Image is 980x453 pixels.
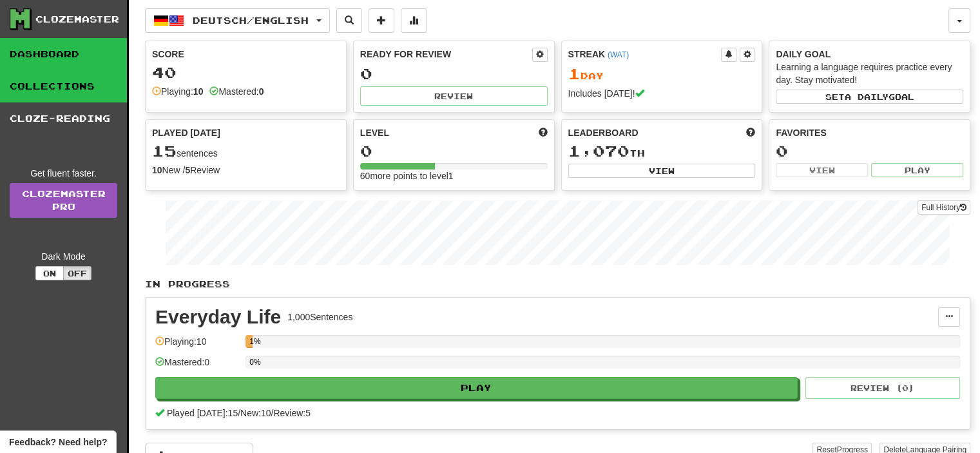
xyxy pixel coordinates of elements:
div: Daily Goal [776,48,963,61]
a: ClozemasterPro [10,183,117,218]
div: Score [152,48,340,61]
span: Level [360,126,389,139]
span: Review: 5 [273,408,311,418]
span: / [271,408,274,418]
div: Clozemaster [35,13,119,26]
button: Off [63,266,91,280]
strong: 5 [185,165,190,175]
button: Search sentences [336,8,362,33]
span: / [238,408,240,418]
div: 0 [360,143,548,159]
strong: 10 [193,86,204,97]
div: 0 [776,143,963,159]
span: Played [DATE]: 15 [167,408,238,418]
button: Play [871,163,963,177]
button: Review (0) [805,377,960,399]
div: Get fluent faster. [10,167,117,180]
div: Ready for Review [360,48,532,61]
span: Open feedback widget [9,436,107,448]
div: 0 [360,66,548,82]
a: (WAT) [608,50,629,59]
button: View [568,164,756,178]
div: Favorites [776,126,963,139]
button: View [776,163,868,177]
div: 1% [249,335,253,348]
strong: 10 [152,165,162,175]
button: Seta dailygoal [776,90,963,104]
span: 15 [152,142,177,160]
p: In Progress [145,278,970,291]
div: New / Review [152,164,340,177]
span: 1 [568,64,581,82]
button: Full History [918,200,970,215]
strong: 0 [259,86,264,97]
div: Playing: [152,85,203,98]
span: Played [DATE] [152,126,220,139]
span: a daily [845,92,889,101]
div: 1,000 Sentences [287,311,352,323]
div: Mastered: [209,85,264,98]
div: Playing: 10 [155,335,239,356]
div: sentences [152,143,340,160]
div: Includes [DATE]! [568,87,756,100]
span: Leaderboard [568,126,639,139]
div: Learning a language requires practice every day. Stay motivated! [776,61,963,86]
div: 60 more points to level 1 [360,169,548,182]
span: Score more points to level up [539,126,548,139]
div: Day [568,66,756,82]
span: Deutsch / English [193,15,309,26]
button: Deutsch/English [145,8,330,33]
span: This week in points, UTC [746,126,755,139]
span: 1,070 [568,142,629,160]
div: th [568,143,756,160]
div: Dark Mode [10,250,117,263]
button: Play [155,377,798,399]
button: Review [360,86,548,106]
div: 40 [152,64,340,81]
button: More stats [401,8,427,33]
div: Everyday Life [155,307,281,327]
button: Add sentence to collection [369,8,394,33]
div: Mastered: 0 [155,356,239,377]
button: On [35,266,64,280]
div: Streak [568,48,722,61]
span: New: 10 [240,408,271,418]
